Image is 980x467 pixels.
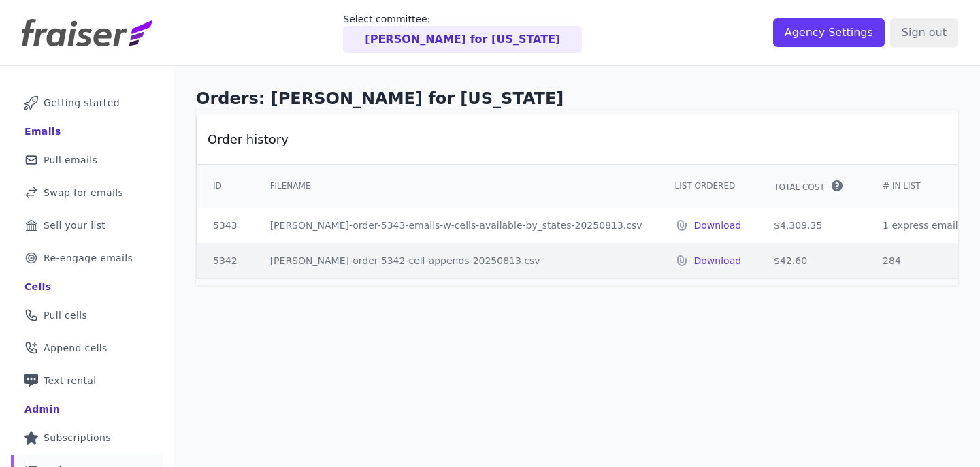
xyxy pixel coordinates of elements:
td: $4,309.35 [757,208,866,243]
a: Download [694,254,742,268]
h1: Orders: [PERSON_NAME] for [US_STATE] [196,88,958,110]
a: Sell your list [11,210,163,240]
th: Filename [254,164,659,208]
th: List Ordered [659,164,758,208]
a: Pull emails [11,145,163,175]
a: Pull cells [11,300,163,330]
a: Download [694,219,742,232]
span: Append cells [44,341,108,355]
img: Fraiser Logo [22,19,152,46]
a: Getting started [11,88,163,118]
span: Total Cost [774,182,825,193]
span: Pull cells [44,308,87,322]
span: Re-engage emails [44,251,133,265]
a: Re-engage emails [11,243,163,273]
div: Cells [24,280,51,293]
a: Append cells [11,333,163,363]
td: 5342 [197,243,254,278]
span: Swap for emails [44,186,123,199]
td: [PERSON_NAME]-order-5343-emails-w-cells-available-by_states-20250813.csv [254,208,659,243]
td: [PERSON_NAME]-order-5342-cell-appends-20250813.csv [254,243,659,278]
p: [PERSON_NAME] for [US_STATE] [365,31,560,48]
div: Emails [24,125,61,138]
p: Select committee: [343,12,582,26]
span: Getting started [44,96,120,110]
span: Sell your list [44,219,105,232]
th: ID [197,164,254,208]
span: Subscriptions [44,431,111,445]
input: Sign out [890,18,958,47]
a: Subscriptions [11,423,163,453]
div: Admin [24,402,60,416]
span: Pull emails [44,153,97,167]
td: 5343 [197,208,254,243]
span: Text rental [44,374,97,387]
a: Text rental [11,366,163,396]
a: Select committee: [PERSON_NAME] for [US_STATE] [343,12,582,53]
input: Agency Settings [773,18,885,47]
a: Swap for emails [11,178,163,208]
td: $42.60 [757,243,866,278]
